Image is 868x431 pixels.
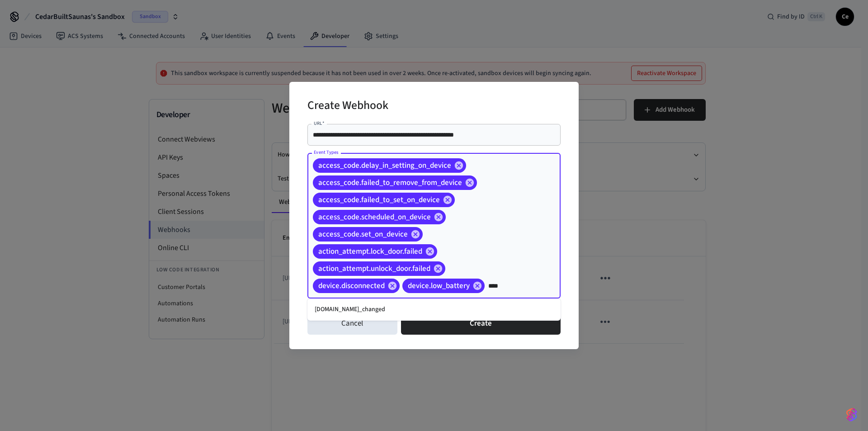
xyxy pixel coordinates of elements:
span: device.low_battery [402,281,475,290]
span: access_code.failed_to_set_on_device [313,195,445,204]
div: device.low_battery [402,279,485,293]
span: access_code.delay_in_setting_on_device [313,161,457,170]
div: access_code.set_on_device [313,227,423,242]
div: action_attempt.lock_door.failed [313,244,437,259]
label: URL [314,120,324,127]
span: action_attempt.lock_door.failed [313,247,428,256]
label: Event Types [314,149,339,156]
div: action_attempt.unlock_door.failed [313,261,445,276]
span: device.disconnected [313,281,390,290]
span: access_code.failed_to_remove_from_device [313,178,467,187]
div: access_code.failed_to_remove_from_device [313,175,477,190]
span: access_code.scheduled_on_device [313,213,436,222]
span: access_code.set_on_device [313,230,413,239]
img: SeamLogoGradient.69752ec5.svg [846,407,857,422]
div: access_code.scheduled_on_device [313,210,446,224]
div: device.disconnected [313,279,400,293]
button: Cancel [307,313,397,335]
span: action_attempt.unlock_door.failed [313,264,436,273]
div: access_code.delay_in_setting_on_device [313,158,466,173]
div: access_code.failed_to_set_on_device [313,193,455,207]
h2: Create Webhook [307,93,388,120]
li: [DOMAIN_NAME]_changed [307,302,561,317]
button: Create [401,313,561,335]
